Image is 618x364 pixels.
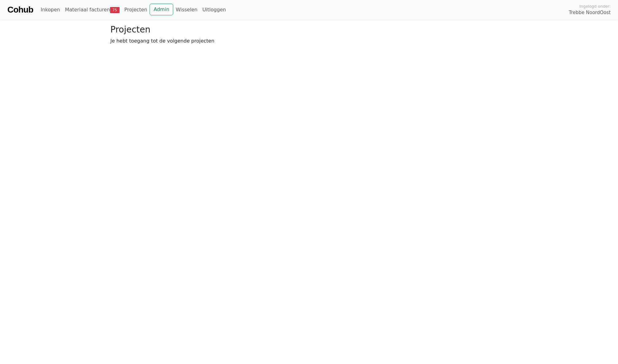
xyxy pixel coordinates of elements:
[110,37,508,45] p: Je hebt toegang tot de volgende projecten
[63,4,122,16] a: Materiaal facturen75
[200,4,228,16] a: Uitloggen
[150,4,173,15] a: Admin
[569,9,611,16] span: Trebbe NoordOost
[38,4,62,16] a: Inkopen
[579,3,611,9] span: Ingelogd onder:
[122,4,150,16] a: Projecten
[173,4,200,16] a: Wisselen
[110,7,120,13] span: 75
[7,2,33,17] a: Cohub
[110,24,508,35] h3: Projecten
